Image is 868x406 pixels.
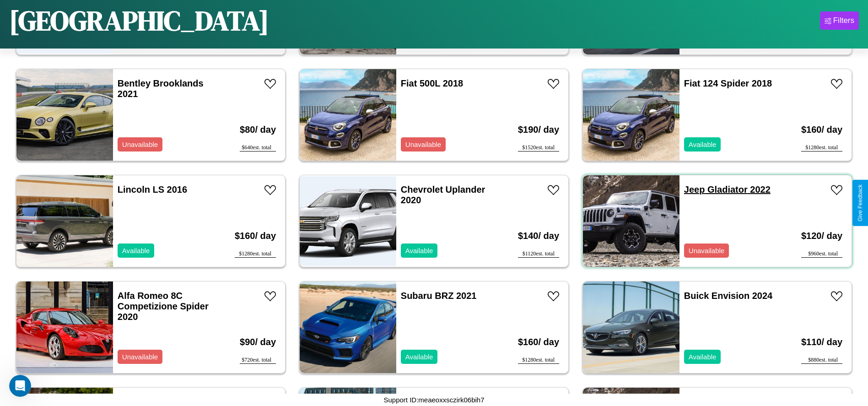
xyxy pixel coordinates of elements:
div: $ 880 est. total [801,357,842,364]
h3: $ 140 / day [518,222,559,250]
p: Available [405,351,433,363]
h3: $ 110 / day [801,328,842,357]
a: Fiat 500L 2018 [401,78,463,88]
div: $ 1280 est. total [518,357,559,364]
a: Buick Envision 2024 [684,291,772,301]
p: Available [689,351,717,363]
a: Subaru BRZ 2021 [401,291,477,301]
button: Filters [820,11,859,30]
h3: $ 80 / day [240,115,276,144]
div: Give Feedback [857,184,863,222]
h3: $ 160 / day [518,328,559,357]
a: Chevrolet Uplander 2020 [401,184,485,205]
p: Unavailable [689,244,724,257]
iframe: Intercom live chat [9,375,31,397]
a: Alfa Romeo 8C Competizione Spider 2020 [118,291,209,322]
h3: $ 160 / day [801,115,842,144]
div: $ 1120 est. total [518,250,559,258]
div: $ 640 est. total [240,144,276,152]
h3: $ 120 / day [801,222,842,250]
p: Unavailable [122,138,158,151]
div: Filters [833,16,854,25]
h3: $ 190 / day [518,115,559,144]
div: $ 1280 est. total [235,250,276,258]
p: Unavailable [122,351,158,363]
a: Lincoln LS 2016 [118,184,187,195]
a: Fiat 124 Spider 2018 [684,78,772,88]
p: Available [405,244,433,257]
h3: $ 90 / day [240,328,276,357]
p: Available [689,138,717,151]
div: $ 720 est. total [240,357,276,364]
a: Bentley Brooklands 2021 [118,78,204,99]
a: Jeep Gladiator 2022 [684,184,771,195]
p: Support ID: meaeoxxsczirk06bih7 [383,394,484,406]
div: $ 1280 est. total [801,144,842,152]
h1: [GEOGRAPHIC_DATA] [9,2,269,39]
div: $ 960 est. total [801,250,842,258]
div: $ 1520 est. total [518,144,559,152]
p: Unavailable [405,138,441,151]
p: Available [122,244,150,257]
h3: $ 160 / day [235,222,276,250]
